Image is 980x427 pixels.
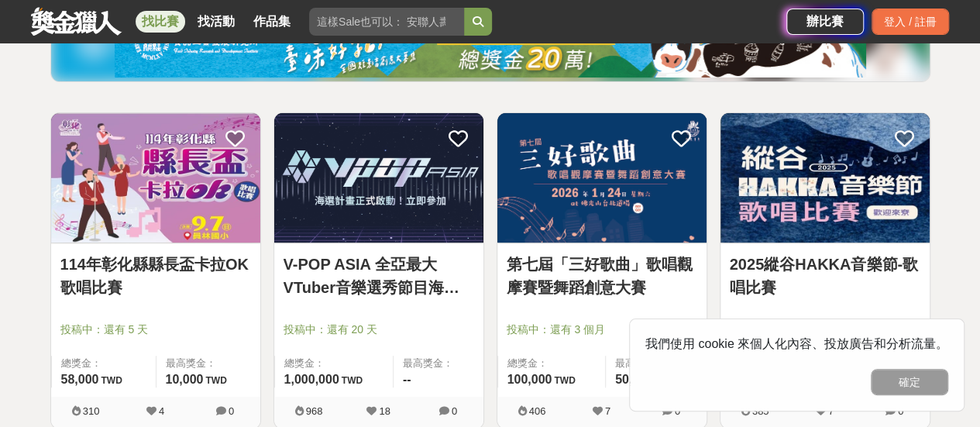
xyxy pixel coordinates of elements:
span: 0 [675,405,680,417]
img: Cover Image [51,113,260,243]
span: 18 [379,405,390,417]
span: 投稿中：還有 3 個月 [507,322,697,338]
div: 登入 / 註冊 [872,9,949,35]
img: Cover Image [720,113,930,243]
span: 最高獎金： [615,356,697,371]
a: 2025縱谷HAKKA音樂節-歌唱比賽 [730,253,920,299]
span: 4 [159,405,164,417]
a: 114年彰化縣縣長盃卡拉OK歌唱比賽 [60,253,251,299]
a: 第七屆「三好歌曲」歌唱觀摩賽暨舞蹈創意大賽 [507,253,697,299]
span: 7 [605,405,610,417]
input: 這樣Sale也可以： 安聯人壽創意銷售法募集 [309,8,464,36]
span: TWD [101,375,122,386]
a: Cover Image [51,113,260,243]
span: TWD [342,375,363,386]
span: 100,000 [507,373,552,386]
a: 作品集 [247,11,297,33]
span: 968 [306,405,323,417]
span: 10,000 [166,373,204,386]
span: 總獎金： [61,356,146,371]
span: 0 [452,405,457,417]
span: 385 [752,405,769,417]
span: 投稿中：還有 20 天 [284,322,474,338]
span: 0 [898,405,903,417]
span: 50,000 [615,373,653,386]
a: V-POP ASIA 全亞最大VTuber音樂選秀節目海選計畫 [284,253,474,299]
span: TWD [205,375,226,386]
span: 7 [828,405,834,417]
span: 0 [229,405,234,417]
span: 總獎金： [507,356,596,371]
span: 58,000 [61,373,99,386]
span: 310 [83,405,100,417]
a: 辦比賽 [786,9,864,35]
a: 找比賽 [136,11,185,33]
a: Cover Image [274,113,483,243]
span: 1,000,000 [284,373,339,386]
span: -- [403,373,411,386]
span: 最高獎金： [403,356,474,371]
span: TWD [554,375,575,386]
img: Cover Image [274,113,483,243]
span: 我們使用 cookie 來個人化內容、投放廣告和分析流量。 [645,337,948,350]
button: 確定 [871,369,948,395]
span: 406 [529,405,546,417]
a: Cover Image [497,113,707,243]
a: Cover Image [720,113,930,243]
span: 最高獎金： [166,356,251,371]
span: 投稿中：還有 5 天 [60,322,251,338]
img: Cover Image [497,113,707,243]
span: 總獎金： [284,356,383,371]
a: 找活動 [191,11,241,33]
